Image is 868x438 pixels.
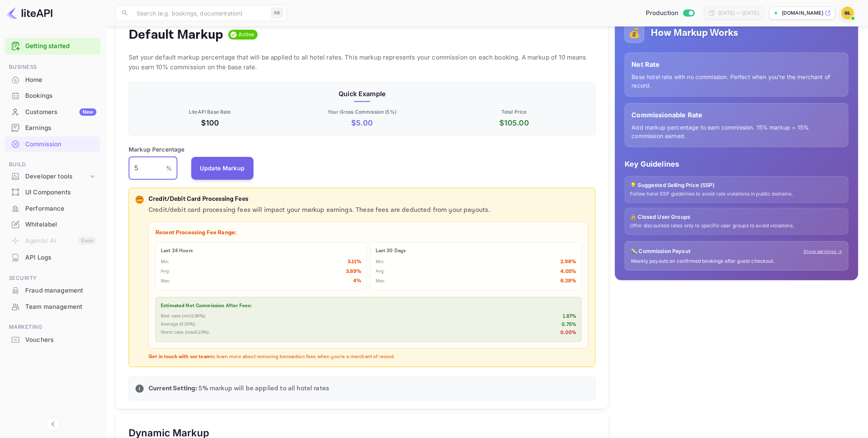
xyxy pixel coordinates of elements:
p: 💡 Suggested Selling Price (SSP) [630,181,843,189]
p: LiteAPI Base Rate [136,108,284,116]
p: Offer discounted rates only to specific user groups to avoid violations. [630,222,843,229]
p: Key Guidelines [625,158,848,169]
p: Avg: [376,268,385,275]
a: CustomersNew [5,104,101,119]
p: Weekly payouts on confirmed bookings after guest checkout. [631,258,842,265]
a: UI Components [5,185,101,200]
p: Credit/Debit Card Processing Fees [149,195,588,204]
p: $100 [136,117,284,128]
p: % [166,164,172,172]
div: Switch to Sandbox mode [643,9,697,18]
div: Fraud management [25,286,96,295]
a: Vouchers [5,332,101,347]
h4: Default Markup [129,26,223,43]
p: 4 % [353,277,361,285]
p: 4.05 % [561,268,577,276]
div: Home [25,75,96,85]
a: Getting started [25,42,96,51]
a: Show earnings → [804,248,842,255]
p: 5 % markup will be applied to all hotel rates [149,384,588,394]
p: Worst case (max 6.28 %): [161,329,210,336]
p: Markup Percentage [129,145,185,154]
div: UI Components [5,185,101,200]
div: Vouchers [25,335,96,345]
div: Whitelabel [5,217,101,233]
div: API Logs [5,250,101,266]
p: 🔒 Closed User Groups [630,213,843,221]
img: Guillermo Lantzendorffer [841,7,854,20]
p: Quick Example [136,89,588,99]
p: 0.00 % [561,329,577,337]
span: Marketing [5,323,101,332]
p: $ 5.00 [288,117,437,128]
p: $ 105.00 [440,117,589,128]
p: Base hotel rate with no commission. Perfect when you're the merchant of record. [632,73,842,90]
input: Search (e.g. bookings, documentation) [132,5,268,21]
p: 💸 Commission Payout [631,247,691,255]
p: 💳 [136,196,142,203]
div: Team management [25,302,96,312]
div: Fraud management [5,283,101,299]
p: 💰 [628,26,641,40]
span: Active [236,31,258,39]
input: 0 [129,157,166,180]
div: Bookings [5,88,101,104]
strong: Get in touch with our team [149,354,211,360]
p: Estimated Net Commission After Fees: [161,302,576,310]
a: Whitelabel [5,217,101,232]
p: Average ( 4.05 %): [161,321,196,328]
p: 3.11 % [348,258,362,266]
p: 6.28 % [561,277,577,285]
div: [DATE] — [DATE] [718,9,759,17]
div: Whitelabel [25,220,96,229]
a: Team management [5,299,101,314]
p: Last 30 Days [376,247,577,255]
span: Build [5,160,101,169]
div: Performance [5,201,101,217]
div: Team management [5,299,101,315]
div: New [79,108,96,116]
p: Total Price [440,108,589,116]
p: Add markup percentage to earn commission. 15% markup = 15% commission earned. [632,123,842,140]
div: Earnings [25,123,96,133]
a: Fraud management [5,283,101,298]
p: Max: [161,278,171,285]
p: Best case (min 2.98 %): [161,313,206,320]
p: Recent Processing Fee Range: [155,229,582,237]
div: Commission [25,140,96,149]
a: Home [5,72,101,87]
div: CustomersNew [5,104,101,120]
img: LiteAPI logo [7,7,52,20]
div: Home [5,72,101,88]
p: 3.89 % [346,268,362,276]
div: Developer tools [5,169,101,184]
div: Commission [5,136,101,152]
span: Production [646,9,679,18]
p: Commissionable Rate [632,110,842,120]
div: Earnings [5,120,101,136]
span: Security [5,274,101,283]
button: Update Markup [191,157,254,180]
p: Net Rate [632,59,842,69]
button: Collapse navigation [46,417,60,431]
p: [DOMAIN_NAME] [782,9,823,17]
p: i [139,385,140,392]
a: API Logs [5,250,101,265]
div: Getting started [5,38,101,55]
div: Vouchers [5,332,101,348]
p: Avg: [161,268,171,275]
a: Bookings [5,88,101,103]
div: UI Components [25,188,96,197]
p: Max: [376,278,385,285]
div: Developer tools [25,172,88,181]
p: Your Gross Commission ( 5 %) [288,108,437,116]
p: Follow hotel SSP guidelines to avoid rate violations in public domains. [630,191,843,198]
h5: How Markup Works [651,26,738,40]
div: Bookings [25,91,96,101]
p: Min: [161,259,170,266]
div: API Logs [25,253,96,262]
strong: Current Setting: [149,384,197,393]
p: 1.87 % [563,313,577,320]
div: Customers [25,108,96,117]
a: Performance [5,201,101,216]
